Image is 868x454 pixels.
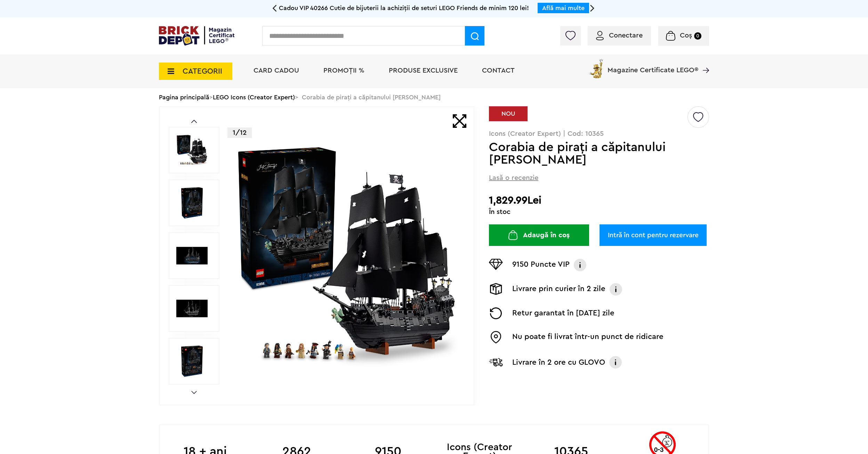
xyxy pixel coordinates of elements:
[183,67,222,75] span: CATEGORII
[489,106,528,121] div: NOU
[227,127,252,138] p: 1/12
[489,224,589,246] button: Adaugă în coș
[489,331,503,344] img: Easybox
[323,67,364,74] a: PROMOȚII %
[608,58,698,74] span: Magazine Certificate LEGO®
[512,331,664,344] p: Nu poate fi livrat într-un punct de ridicare
[176,187,208,218] img: Corabia de piraţi a căpitanului Jack Sparrow
[159,88,709,106] div: > > Corabia de piraţi a căpitanului [PERSON_NAME]
[176,240,208,271] img: Corabia de piraţi a căpitanului Jack Sparrow LEGO 10365
[512,357,605,368] p: Livrare în 2 ore cu GLOVO
[596,32,643,39] a: Conectare
[191,391,197,394] a: Next
[159,94,209,100] a: Pagina principală
[254,67,299,74] a: Card Cadou
[489,173,538,183] span: Lasă o recenzie
[698,58,709,65] a: Magazine Certificate LEGO®
[489,208,709,215] div: În stoc
[512,259,570,271] p: 9150 Puncte VIP
[680,32,692,39] span: Coș
[389,67,458,74] a: Produse exclusive
[176,134,208,166] img: Corabia de piraţi a căpitanului Jack Sparrow
[489,307,503,319] img: Returnare
[176,293,208,324] img: Seturi Lego Corabia de piraţi a căpitanului Jack Sparrow
[213,94,295,100] a: LEGO Icons (Creator Expert)
[542,5,585,11] a: Află mai multe
[489,130,709,137] p: Icons (Creator Expert) | Cod: 10365
[609,32,643,39] span: Conectare
[489,141,686,166] h1: Corabia de piraţi a căpitanului [PERSON_NAME]
[512,307,614,319] p: Retur garantat în [DATE] zile
[482,67,515,74] a: Contact
[600,224,707,246] a: Intră în cont pentru rezervare
[489,194,709,207] h2: 1,829.99Lei
[512,283,605,296] p: Livrare prin curier în 2 zile
[279,5,529,11] span: Cadou VIP 40266 Cutie de bijuterii la achiziții de seturi LEGO Friends de minim 120 lei!
[694,32,701,40] small: 0
[609,283,623,296] img: Info livrare prin curier
[609,355,622,369] img: Info livrare cu GLOVO
[191,120,197,123] a: Prev
[489,358,503,366] img: Livrare Glovo
[176,346,208,377] img: LEGO Icons (Creator Expert) Corabia de piraţi a căpitanului Jack Sparrow
[573,259,587,271] img: Info VIP
[489,259,503,270] img: Puncte VIP
[489,283,503,295] img: Livrare
[235,144,459,368] img: Corabia de piraţi a căpitanului Jack Sparrow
